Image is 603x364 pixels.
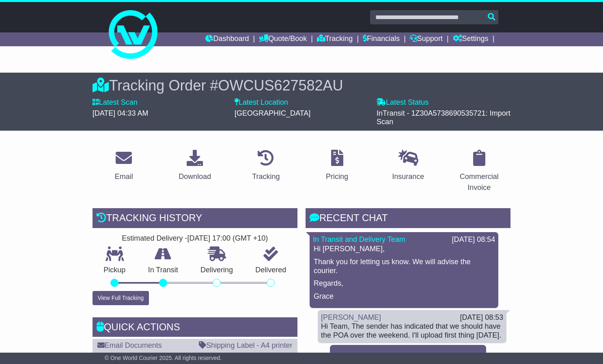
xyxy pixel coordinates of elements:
[453,32,489,46] a: Settings
[410,32,443,46] a: Support
[235,109,310,117] span: [GEOGRAPHIC_DATA]
[93,317,297,339] div: Quick Actions
[247,147,285,185] a: Tracking
[321,313,381,321] a: [PERSON_NAME]
[93,77,511,94] div: Tracking Order #
[244,266,297,275] p: Delivered
[314,258,494,275] p: Thank you for letting us know. We will advise the courier.
[314,279,494,288] p: Regards,
[93,208,297,230] div: Tracking history
[205,32,249,46] a: Dashboard
[235,98,288,107] label: Latest Location
[377,109,510,126] span: InTransit - 1Z30A5738690535721: Import Scan
[317,32,353,46] a: Tracking
[97,341,162,349] a: Email Documents
[460,313,504,322] div: [DATE] 08:53
[321,322,503,340] div: Hi Team, The sender has indicated that we should have the POA over the weekend. I'll upload first...
[137,266,189,275] p: In Transit
[448,147,510,196] a: Commercial Invoice
[93,109,149,117] span: [DATE] 04:33 AM
[392,171,424,182] div: Insurance
[93,291,149,305] button: View Full Tracking
[453,171,505,193] div: Commercial Invoice
[105,355,222,361] span: © One World Courier 2025. All rights reserved.
[187,234,268,243] div: [DATE] 17:00 (GMT +10)
[314,245,494,254] p: Hi [PERSON_NAME],
[93,266,137,275] p: Pickup
[110,147,138,185] a: Email
[377,98,429,107] label: Latest Status
[115,171,133,182] div: Email
[93,98,138,107] label: Latest Scan
[326,171,348,182] div: Pricing
[387,147,429,185] a: Insurance
[189,266,244,275] p: Delivering
[452,235,495,244] div: [DATE] 08:54
[173,147,216,185] a: Download
[314,292,494,301] p: Grace
[259,32,307,46] a: Quote/Book
[252,171,280,182] div: Tracking
[179,171,211,182] div: Download
[93,234,297,243] div: Estimated Delivery -
[321,147,353,185] a: Pricing
[363,32,400,46] a: Financials
[199,341,292,349] a: Shipping Label - A4 printer
[313,235,405,243] a: In Transit and Delivery Team
[306,208,510,230] div: RECENT CHAT
[218,77,343,94] span: OWCUS627582AU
